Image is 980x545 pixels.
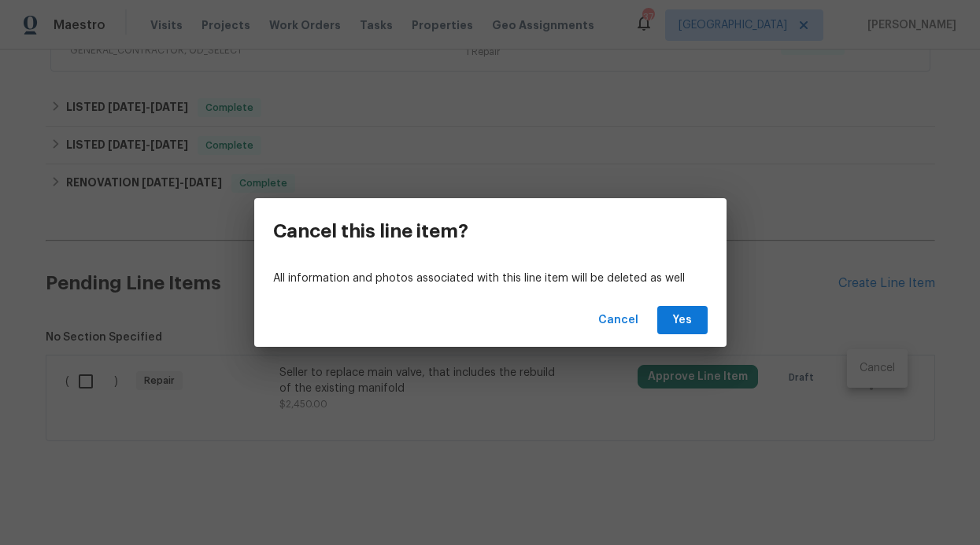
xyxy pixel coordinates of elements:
button: Yes [657,306,708,335]
button: Cancel [592,306,645,335]
h3: Cancel this line item? [273,220,468,242]
p: All information and photos associated with this line item will be deleted as well [273,271,708,287]
span: Cancel [598,311,638,330]
span: Yes [670,311,695,330]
